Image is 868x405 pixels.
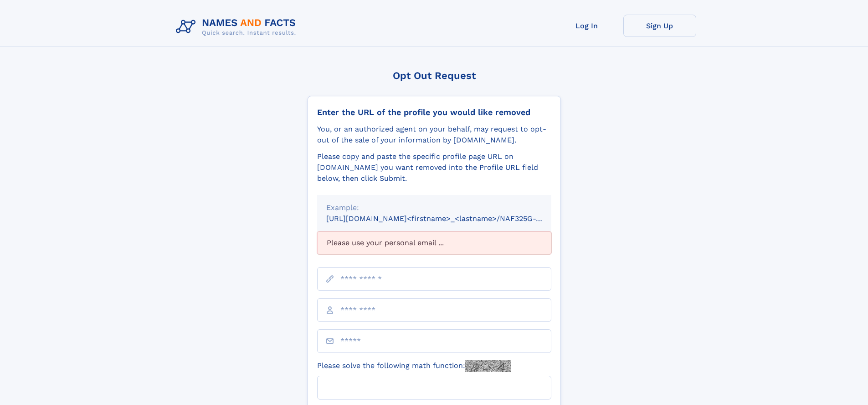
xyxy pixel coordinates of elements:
div: Opt Out Request [308,70,561,81]
div: You, or an authorized agent on your behalf, may request to opt-out of the sale of your informatio... [317,124,551,146]
div: Example: [326,202,542,213]
a: Log In [550,15,623,37]
div: Please copy and paste the specific profile page URL on [DOMAIN_NAME] you want removed into the Pr... [317,151,551,184]
div: Please use your personal email ... [317,231,551,254]
img: Logo Names and Facts [172,15,303,39]
label: Please solve the following math function: [317,360,511,372]
small: [URL][DOMAIN_NAME]<firstname>_<lastname>/NAF325G-xxxxxxxx [326,214,569,223]
a: Sign Up [623,15,696,37]
div: Enter the URL of the profile you would like removed [317,107,551,117]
